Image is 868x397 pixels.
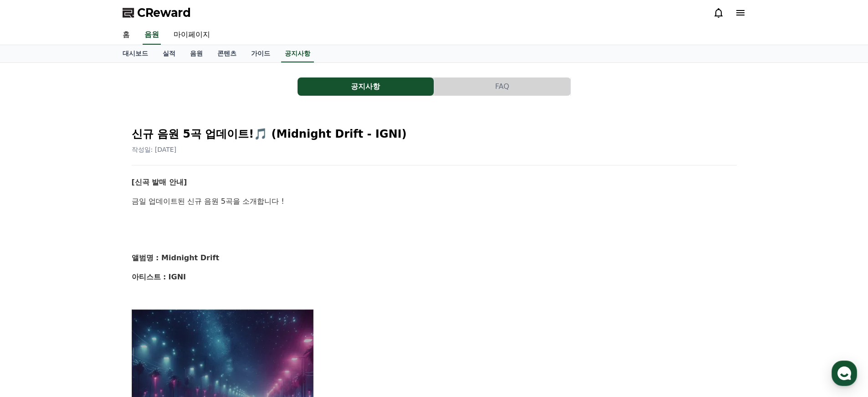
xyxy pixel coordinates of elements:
a: CReward [123,5,191,20]
button: FAQ [434,77,570,96]
span: 작성일: [DATE] [132,146,177,153]
strong: 아티스트 : [132,273,166,281]
button: 공지사항 [298,77,434,96]
strong: IGNI [169,273,186,281]
strong: [신곡 발매 안내] [132,178,187,186]
a: 음원 [143,26,161,45]
a: 마이페이지 [166,26,217,45]
a: 콘텐츠 [210,45,244,62]
h2: 신규 음원 5곡 업데이트!🎵 (Midnight Drift - IGNI) [132,127,737,141]
p: 금일 업데이트된 신규 음원 5곡을 소개합니다 ! [132,196,737,207]
a: 대시보드 [115,45,155,62]
strong: 앨범명 : Midnight Drift [132,253,220,262]
span: CReward [137,5,191,20]
a: FAQ [434,77,571,96]
a: 공지사항 [281,45,314,62]
a: 공지사항 [298,77,434,96]
a: 음원 [183,45,210,62]
a: 가이드 [244,45,277,62]
a: 홈 [115,26,137,45]
a: 실적 [155,45,183,62]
